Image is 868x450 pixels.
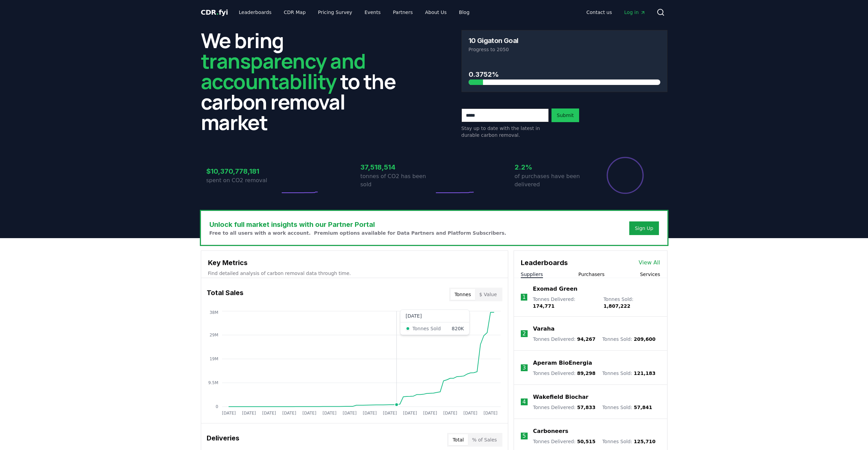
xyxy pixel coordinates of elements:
[359,6,386,18] a: Events
[640,271,660,278] button: Services
[463,411,477,416] tspan: [DATE]
[461,125,549,139] p: Stay up to date with the latest in durable carbon removal.
[483,411,497,416] tspan: [DATE]
[201,8,228,16] span: CDR fyi
[523,330,526,338] p: 2
[207,288,244,301] h3: Total Sales
[603,296,660,309] p: Tonnes Sold :
[262,411,276,416] tspan: [DATE]
[403,411,417,416] tspan: [DATE]
[533,427,568,435] a: Carboneers
[469,46,660,53] p: Progress to 2050
[216,8,219,16] span: .
[577,371,595,376] span: 89,298
[206,176,280,185] p: spent on CO2 removal
[602,404,652,411] p: Tonnes Sold :
[201,8,228,17] a: CDR.fyi
[209,357,218,361] tspan: 19M
[222,411,236,416] tspan: [DATE]
[233,6,475,18] nav: Main
[533,370,595,377] p: Tonnes Delivered :
[201,30,407,132] h2: We bring to the carbon removal market
[521,258,568,268] h3: Leaderboards
[448,434,468,445] button: Total
[387,6,418,18] a: Partners
[602,336,656,343] p: Tonnes Sold :
[577,405,595,410] span: 57,833
[533,393,588,401] a: Wakefield Biochar
[533,325,555,333] a: Varaha
[522,293,526,301] p: 1
[629,221,659,235] button: Sign Up
[533,303,555,309] span: 174,771
[242,411,256,416] tspan: [DATE]
[233,6,277,18] a: Leaderboards
[578,271,605,278] button: Purchasers
[207,433,239,447] h3: Deliveries
[634,336,656,342] span: 209,600
[451,289,475,300] button: Tonnes
[209,230,506,236] p: Free to all users with a work account. Premium options available for Data Partners and Platform S...
[606,156,644,194] div: Percentage of sales delivered
[533,404,595,411] p: Tonnes Delivered :
[624,9,645,16] span: Log in
[209,310,218,315] tspan: 38M
[577,439,595,444] span: 50,515
[209,333,218,337] tspan: 29M
[475,289,501,300] button: $ Value
[639,259,660,267] a: View All
[602,370,656,377] p: Tonnes Sold :
[468,434,501,445] button: % of Sales
[208,380,218,385] tspan: 9.5M
[282,411,296,416] tspan: [DATE]
[454,6,475,18] a: Blog
[363,411,377,416] tspan: [DATE]
[469,69,660,79] h3: 0.3752%
[533,438,595,445] p: Tonnes Delivered :
[469,37,518,44] h3: 10 Gigaton Goal
[619,6,651,18] a: Log in
[521,271,543,278] button: Suppliers
[383,411,397,416] tspan: [DATE]
[423,411,437,416] tspan: [DATE]
[533,296,597,309] p: Tonnes Delivered :
[533,336,595,343] p: Tonnes Delivered :
[602,438,656,445] p: Tonnes Sold :
[216,404,218,409] tspan: 0
[361,172,434,189] p: tonnes of CO2 has been sold
[208,258,501,268] h3: Key Metrics
[634,439,656,444] span: 125,710
[533,359,592,367] a: Aperam BioEnergia
[515,162,588,172] h3: 2.2%
[312,6,357,18] a: Pricing Survey
[208,270,501,277] p: Find detailed analysis of carbon removal data through time.
[322,411,336,416] tspan: [DATE]
[634,371,656,376] span: 121,183
[551,108,579,122] button: Submit
[634,405,652,410] span: 57,841
[420,6,452,18] a: About Us
[581,6,651,18] nav: Main
[342,411,356,416] tspan: [DATE]
[523,398,526,406] p: 4
[533,285,577,293] a: Exomad Green
[209,219,506,230] h3: Unlock full market insights with our Partner Portal
[603,303,630,309] span: 1,807,222
[523,364,526,372] p: 3
[278,6,311,18] a: CDR Map
[201,47,366,95] span: transparency and accountability
[577,336,595,342] span: 94,267
[302,411,316,416] tspan: [DATE]
[581,6,617,18] a: Contact us
[635,225,653,232] a: Sign Up
[361,162,434,172] h3: 37,518,514
[443,411,457,416] tspan: [DATE]
[515,172,588,189] p: of purchases have been delivered
[206,166,280,176] h3: $10,370,778,181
